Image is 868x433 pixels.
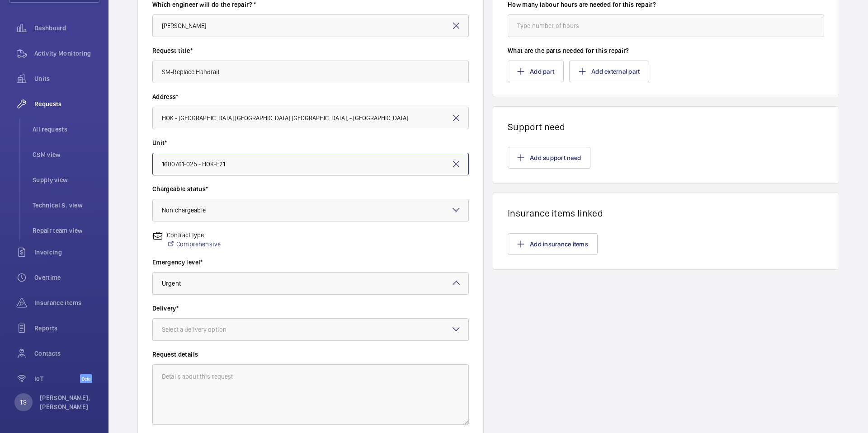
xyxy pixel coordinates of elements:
button: Add external part [569,61,649,82]
h1: Insurance items linked [508,207,824,219]
span: Supply view [33,175,99,184]
label: Unit* [152,138,469,147]
span: Dashboard [34,24,99,33]
span: Overtime [34,273,99,282]
span: Units [34,74,99,83]
p: Contract type [167,231,221,240]
input: Select engineer [152,14,469,37]
p: TS [20,398,27,407]
input: Enter unit [152,153,469,175]
span: Urgent [162,280,181,287]
label: Delivery* [152,304,469,313]
label: Emergency level* [152,258,469,267]
div: Select a delivery option [162,325,249,334]
span: Contacts [34,349,99,358]
span: Activity Monitoring [34,49,99,58]
input: Enter address [152,107,469,129]
h1: Support need [508,121,824,132]
p: [PERSON_NAME], [PERSON_NAME] [40,393,94,411]
button: Add part [508,61,564,82]
label: What are the parts needed for this repair? [508,46,824,55]
span: Beta [80,374,92,383]
label: Request title* [152,46,469,55]
span: Technical S. view [33,201,99,210]
label: Chargeable status* [152,184,469,193]
span: Reports [34,324,99,333]
button: Add support need [508,147,590,169]
button: Add insurance items [508,233,598,255]
span: Invoicing [34,248,99,257]
span: Non chargeable [162,207,206,214]
span: Repair team view [33,226,99,235]
a: Comprehensive [167,240,221,249]
span: Insurance items [34,298,99,307]
span: CSM view [33,150,99,159]
input: Type request title [152,61,469,83]
label: Address* [152,92,469,101]
span: All requests [33,125,99,134]
span: Requests [34,99,99,108]
span: IoT [34,374,80,383]
input: Type number of hours [508,14,824,37]
label: Request details [152,350,469,359]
